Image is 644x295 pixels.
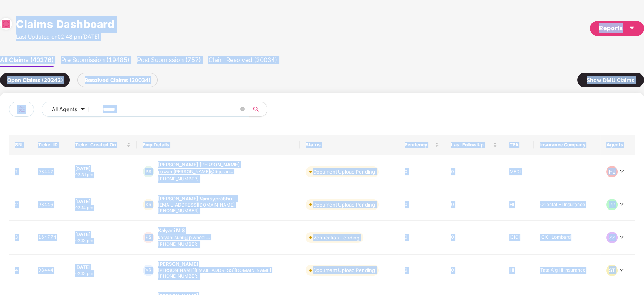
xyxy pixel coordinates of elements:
[619,169,624,174] span: down
[16,16,114,33] h1: Claims Dashboard
[208,56,277,67] li: Claim Resolved (20034)
[69,135,137,155] th: Ticket Created On
[158,227,185,234] div: Kalyani M S
[503,189,534,221] td: HI
[137,56,201,67] li: Post Submission (757)
[75,165,131,172] div: [DATE]
[249,106,263,112] span: search
[17,105,26,114] img: svg+xml;base64,PHN2ZyB4bWxucz0iaHR0cDovL3d3dy53My5vcmcvMjAwMC9zdmciIHdpZHRoPSIyNCIgaGVpZ2h0PSIyNC...
[313,168,375,175] div: Document Upload Pending
[398,155,445,189] td: 0
[9,255,32,286] td: 4
[9,221,32,255] td: 3
[445,135,503,155] th: Last Follow Up
[503,221,534,255] td: ICICI
[300,135,398,155] th: Status
[32,155,69,189] td: 98447
[75,172,131,178] div: 02:31 pm
[398,189,445,221] td: 0
[240,106,245,113] span: close-circle
[158,241,210,248] div: [PHONE_NUMBER]
[80,107,85,113] span: caret-down
[75,198,131,205] div: [DATE]
[534,221,600,255] td: ICICI Lombard
[143,199,154,210] div: KR
[9,189,32,221] td: 2
[599,23,635,33] div: Reports
[75,238,131,244] div: 02:13 pm
[32,255,69,286] td: 98444
[158,235,210,240] div: kalyani.sunil@piwheel....
[534,135,600,155] th: Insurance Company
[577,73,644,87] div: Show DMU Claims
[534,255,600,286] td: Tata Aig HI Insurance
[158,268,271,273] div: [PERSON_NAME][EMAIL_ADDRESS][DOMAIN_NAME]
[503,135,534,155] th: TPA
[32,189,69,221] td: 98446
[52,105,77,113] span: All Agents
[451,142,491,148] span: Last Follow Up
[77,73,158,87] div: Resolved Claims (20034)
[32,221,69,255] td: 164774
[158,175,240,183] div: [PHONE_NUMBER]
[9,135,32,155] th: SN.
[503,255,534,286] td: HI
[16,33,114,41] div: Last Updated on 02:48 pm[DATE]
[313,234,360,241] div: Verification Pending
[606,232,618,243] div: SS
[405,142,434,148] span: Pendency
[445,255,503,286] td: 0
[398,255,445,286] td: 0
[158,202,236,207] div: [EMAIL_ADDRESS][DOMAIN_NAME]
[9,155,32,189] td: 1
[445,189,503,221] td: 0
[600,135,635,155] th: Agents
[32,135,69,155] th: Ticket ID
[158,273,271,280] div: [PHONE_NUMBER]
[398,135,445,155] th: Pendency
[619,235,624,239] span: down
[75,270,131,277] div: 02:13 pm
[158,195,236,202] div: [PERSON_NAME] Vamsyprabhu...
[503,155,534,189] td: MEDI
[158,207,236,214] div: [PHONE_NUMBER]
[619,202,624,206] span: down
[61,56,130,67] li: Pre Submission (19485)
[2,20,10,28] img: svg+xml;base64,PHN2ZyBpZD0iUmVsb2FkLTMyeDMyIiB4bWxucz0iaHR0cDovL3d3dy53My5vcmcvMjAwMC9zdmciIHdpZH...
[158,169,233,174] div: pawan.[PERSON_NAME]@tigeran...
[606,199,618,210] div: PP
[240,107,245,111] span: close-circle
[313,266,375,274] div: Document Upload Pending
[143,166,154,177] div: PS
[445,155,503,189] td: 0
[143,265,154,276] div: VR
[313,201,375,208] div: Document Upload Pending
[75,231,131,238] div: [DATE]
[137,135,300,155] th: Emp Details
[534,189,600,221] td: Oriental HI Insurance
[445,221,503,255] td: 0
[249,102,267,117] button: search
[143,232,154,243] div: KS
[158,161,240,168] div: [PERSON_NAME] [PERSON_NAME]
[398,221,445,255] td: 0
[75,205,131,211] div: 02:14 pm
[629,25,635,31] span: caret-down
[606,265,618,276] div: ST
[42,102,102,117] button: All Agentscaret-down
[158,261,198,268] div: [PERSON_NAME]
[606,166,618,177] div: HJ
[75,142,125,148] span: Ticket Created On
[619,268,624,272] span: down
[75,264,131,270] div: [DATE]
